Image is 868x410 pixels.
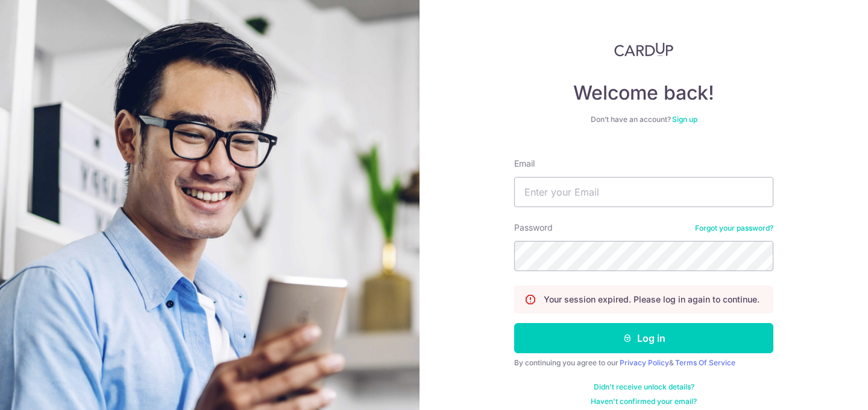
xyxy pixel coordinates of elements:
[514,81,773,105] h4: Welcome back!
[594,382,694,392] a: Didn't receive unlock details?
[514,177,773,207] input: Enter your Email
[514,323,773,353] button: Log in
[695,223,773,233] a: Forgot your password?
[620,358,669,367] a: Privacy Policy
[514,115,773,124] div: Don’t have an account?
[591,397,697,406] a: Haven't confirmed your email?
[514,222,553,234] label: Password
[675,358,735,367] a: Terms Of Service
[514,158,535,170] label: Email
[672,115,697,124] a: Sign up
[544,293,759,306] p: Your session expired. Please log in again to continue.
[514,358,773,368] div: By continuing you agree to our &
[614,42,673,57] img: CardUp Logo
